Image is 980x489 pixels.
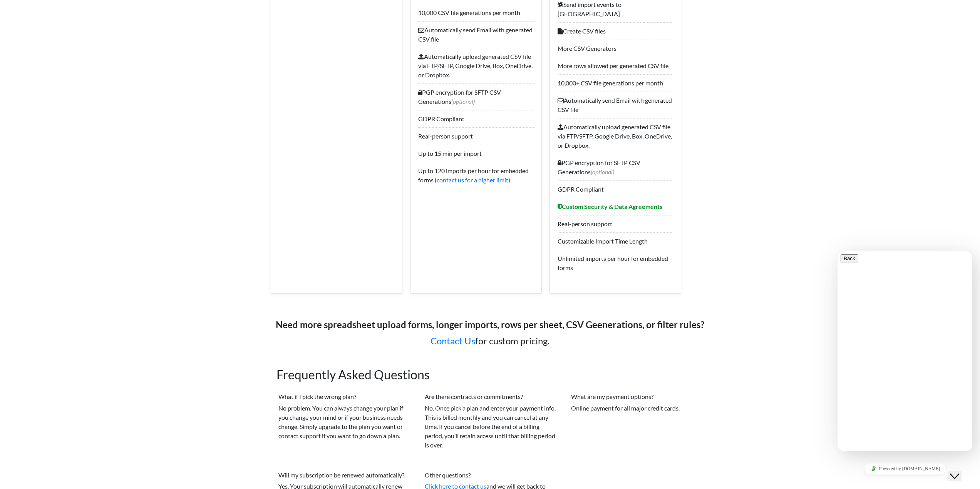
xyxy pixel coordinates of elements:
p: No problem. You can always change your plan if you change your mind or if your business needs cha... [278,404,409,441]
li: Automatically upload generated CSV file via FTP/SFTP, Google Drive, Box, OneDrive, or Dropbox. [558,118,673,154]
li: Up to 15 min per import [418,145,534,162]
li: Customizable Import Time Length [558,232,673,250]
li: Unlimited imports per hour for embedded forms [558,250,673,276]
p: No. Once pick a plan and enter your payment info. This is billed monthly and you can cancel at an... [425,404,556,450]
li: More rows allowed per generated CSV file [558,57,673,74]
li: Automatically send Email with generated CSV file [418,21,534,48]
h2: Frequently Asked Questions [276,367,704,382]
h6: Are there contracts or commitments? [425,393,556,400]
b: Need more spreadsheet upload forms, longer imports, rows per sheet, CSV Geenerations, or filter r... [276,319,704,330]
span: (optional) [451,98,475,105]
li: Real-person support [418,127,534,145]
iframe: chat widget [838,460,972,477]
span: (optional) [591,168,614,175]
h5: for custom pricing. [271,301,710,364]
li: Automatically upload generated CSV file via FTP/SFTP, Google Drive, Box, OneDrive, or Dropbox. [418,48,534,83]
iframe: chat widget [948,458,972,481]
h6: What are my payment options? [571,393,702,400]
b: Custom Security & Data Agreements [558,203,662,210]
li: Up to 120 imports per hour for embedded forms ( ) [418,162,534,189]
li: Real-person support [558,215,673,232]
li: PGP encryption for SFTP CSV Generations [418,83,534,110]
a: contact us for a higher limit [437,176,508,184]
li: More CSV Generators [558,40,673,57]
li: 10,000+ CSV file generations per month [558,74,673,92]
a: Contact Us [431,335,475,346]
h6: What if I pick the wrong plan? [278,393,409,400]
h6: Other questions? [425,471,556,479]
li: GDPR Compliant [558,180,673,198]
li: GDPR Compliant [418,110,534,127]
li: Create CSV files [558,22,673,40]
li: PGP encryption for SFTP CSV Generations [558,154,673,180]
li: 10,000 CSV file generations per month [418,4,534,21]
li: Automatically send Email with generated CSV file [558,92,673,118]
iframe: chat widget [838,251,972,451]
h6: Will my subscription be renewed automatically? [278,471,409,479]
p: Online payment for all major credit cards. [571,404,702,413]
